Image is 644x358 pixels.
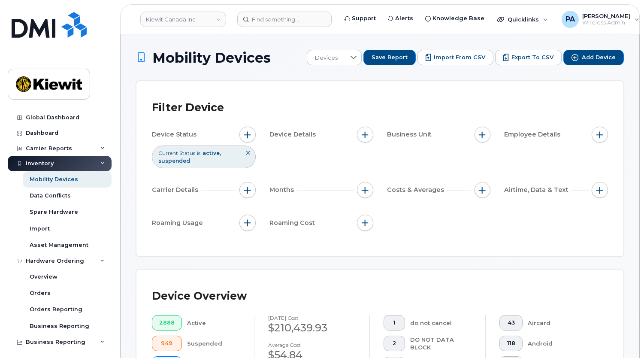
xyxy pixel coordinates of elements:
span: Import from CSV [434,54,485,61]
span: 118 [507,340,516,347]
button: 43 [499,315,523,331]
div: Device Overview [152,285,247,307]
button: 949 [152,336,182,351]
span: Save Report [372,54,408,61]
span: Months [269,185,296,194]
div: do not cancel [410,315,472,331]
span: 949 [159,340,175,347]
h4: [DATE] cost [268,315,356,321]
button: 118 [499,336,523,351]
span: Export to CSV [511,54,553,61]
button: Add Device [563,50,624,65]
iframe: Messenger Launcher [607,321,638,352]
span: active [203,150,221,156]
button: Export to CSV [495,50,562,65]
span: Roaming Usage [152,218,206,228]
div: $210,439.93 [268,321,356,335]
button: Import from CSV [417,50,493,65]
span: Current Status [158,149,195,157]
span: Mobility Devices [152,50,271,65]
span: Carrier Details [152,185,201,194]
span: 2888 [159,319,175,326]
span: Device Details [269,130,318,139]
span: Device Status [152,130,199,139]
h4: Average cost [268,342,356,348]
span: 43 [507,319,516,326]
div: Filter Device [152,97,224,119]
button: 1 [384,315,405,331]
span: Business Unit [387,130,434,139]
span: Add Device [582,54,616,61]
div: DO NOT DATA BLOCK [410,336,472,352]
span: Employee Details [504,130,563,139]
span: Roaming Cost [269,218,317,228]
button: 2 [384,336,405,351]
button: 2888 [152,315,182,331]
span: 1 [391,319,398,326]
div: Active [187,315,240,331]
div: Suspended [187,336,240,351]
div: Aircard [528,315,594,331]
span: Costs & Averages [387,185,447,194]
button: Save Report [363,50,416,65]
span: 2 [391,340,398,347]
span: is [197,149,200,157]
span: Devices [307,50,345,66]
div: Android [528,336,594,351]
span: suspended [158,158,190,164]
span: Airtime, Data & Text [504,185,571,194]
